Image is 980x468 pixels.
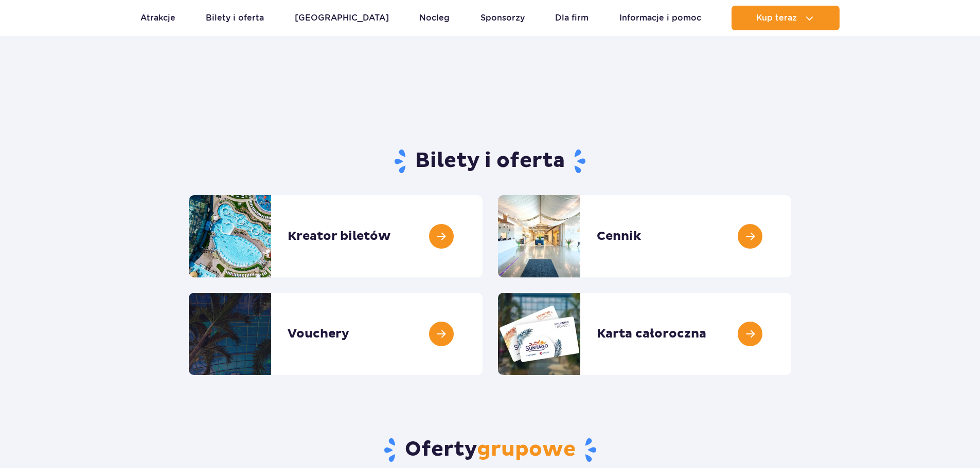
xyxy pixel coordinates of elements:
[189,148,791,175] h1: Bilety i oferta
[206,6,264,30] a: Bilety i oferta
[619,6,701,30] a: Informacje i pomoc
[480,6,525,30] a: Sponsorzy
[732,6,840,30] button: Kup teraz
[419,6,450,30] a: Nocleg
[140,6,175,30] a: Atrakcje
[477,437,576,462] span: grupowe
[189,437,791,463] h2: Oferty
[295,6,389,30] a: [GEOGRAPHIC_DATA]
[555,6,589,30] a: Dla firm
[756,13,797,23] span: Kup teraz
